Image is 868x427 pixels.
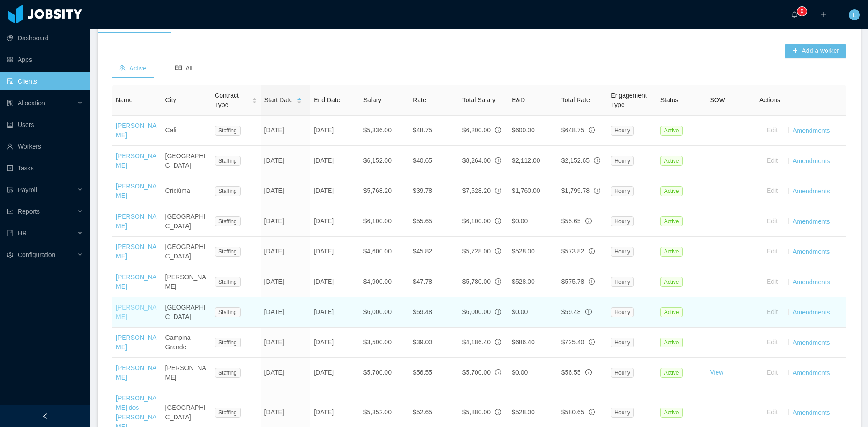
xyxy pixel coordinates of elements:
[820,11,826,18] i: icon: plus
[611,216,634,226] span: Hourly
[495,409,501,415] span: info-circle
[660,277,683,287] span: Active
[310,116,360,146] td: [DATE]
[495,369,501,375] span: info-circle
[495,278,501,285] span: info-circle
[7,51,83,69] a: icon: appstoreApps
[162,176,212,206] td: Criciúma
[215,91,248,110] span: Contract Type
[759,335,785,350] button: Edit
[7,72,83,90] a: icon: auditClients
[310,328,360,358] td: [DATE]
[7,29,83,47] a: icon: pie-chartDashboard
[116,213,156,230] a: [PERSON_NAME]
[261,146,311,176] td: [DATE]
[793,408,830,416] a: Amendments
[162,358,212,388] td: [PERSON_NAME]
[512,96,525,103] span: E&D
[360,328,410,358] td: $3,500.00
[363,96,382,103] span: Salary
[793,369,830,376] a: Amendments
[660,338,683,347] span: Active
[7,187,13,193] i: icon: file-protect
[660,216,683,226] span: Active
[594,157,600,164] span: info-circle
[409,206,459,237] td: $55.65
[853,9,856,20] span: L
[791,11,797,18] i: icon: bell
[462,217,491,225] span: $6,100.00
[116,122,156,139] a: [PERSON_NAME]
[7,230,13,236] i: icon: book
[611,307,634,317] span: Hourly
[215,156,240,166] span: Staffing
[162,146,212,176] td: [GEOGRAPHIC_DATA]
[261,237,311,267] td: [DATE]
[793,278,830,285] a: Amendments
[116,152,156,169] a: [PERSON_NAME]
[561,127,585,134] span: $648.75
[462,278,491,285] span: $5,780.00
[512,338,535,346] span: $686.40
[116,273,156,290] a: [PERSON_NAME]
[261,267,311,297] td: [DATE]
[252,96,257,103] div: Sort
[660,186,683,196] span: Active
[162,116,212,146] td: Cali
[162,237,212,267] td: [GEOGRAPHIC_DATA]
[310,176,360,206] td: [DATE]
[561,157,590,164] span: $2,152.65
[261,116,311,146] td: [DATE]
[409,176,459,206] td: $39.78
[314,96,340,103] span: End Date
[495,157,501,164] span: info-circle
[7,116,83,134] a: icon: robotUsers
[116,364,156,381] a: [PERSON_NAME]
[462,248,491,255] span: $5,728.00
[162,297,212,328] td: [GEOGRAPHIC_DATA]
[252,100,257,103] i: icon: caret-down
[611,186,634,196] span: Hourly
[215,307,240,317] span: Staffing
[793,338,830,346] a: Amendments
[310,297,360,328] td: [DATE]
[252,97,257,99] i: icon: caret-up
[611,126,634,136] span: Hourly
[611,247,634,257] span: Hourly
[360,206,410,237] td: $6,100.00
[360,176,410,206] td: $5,768.20
[462,187,491,194] span: $7,528.20
[409,146,459,176] td: $40.65
[7,252,13,258] i: icon: setting
[175,65,193,72] span: All
[360,297,410,328] td: $6,000.00
[215,216,240,226] span: Staffing
[116,334,156,351] a: [PERSON_NAME]
[660,408,683,418] span: Active
[512,127,535,134] span: $600.00
[660,96,679,103] span: Status
[561,187,590,194] span: $1,799.78
[215,247,240,257] span: Staffing
[585,309,592,315] span: info-circle
[759,275,785,289] button: Edit
[561,408,585,416] span: $580.65
[710,96,725,103] span: SOW
[18,251,55,258] span: Configuration
[660,307,683,317] span: Active
[512,248,535,255] span: $528.00
[116,183,156,199] a: [PERSON_NAME]
[759,123,785,138] button: Edit
[759,244,785,259] button: Edit
[409,267,459,297] td: $47.78
[310,358,360,388] td: [DATE]
[660,368,683,378] span: Active
[611,277,634,287] span: Hourly
[215,368,240,378] span: Staffing
[512,217,528,225] span: $0.00
[297,97,302,99] i: icon: caret-up
[462,157,491,164] span: $8,264.00
[116,96,132,103] span: Name
[7,208,13,215] i: icon: line-chart
[561,96,590,103] span: Total Rate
